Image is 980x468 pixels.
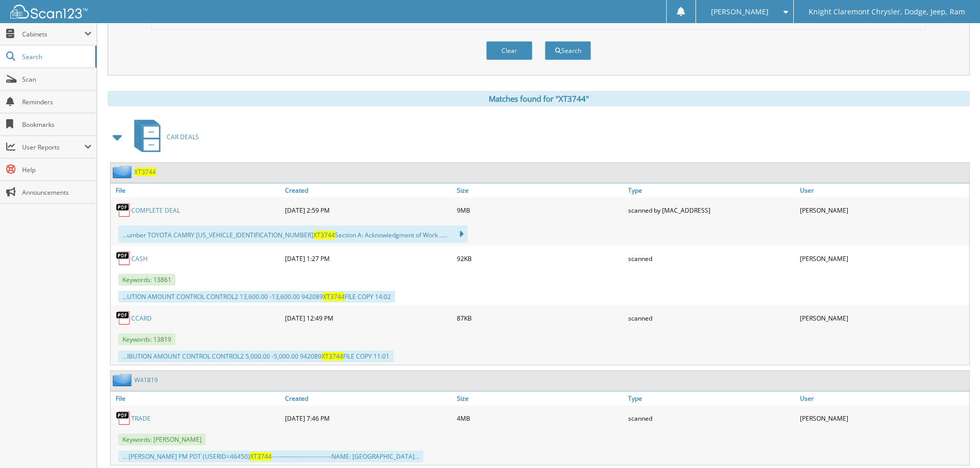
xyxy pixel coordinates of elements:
[22,98,92,106] span: Reminders
[22,165,92,174] span: Help
[134,376,158,384] a: W41819
[116,251,131,266] img: PDF.png
[118,333,175,345] span: Keywords: 13819
[486,41,532,60] button: Clear
[626,308,797,328] div: scanned
[22,30,84,39] span: Cabinets
[111,391,282,405] a: File
[454,408,626,428] div: 4MB
[454,200,626,220] div: 9MB
[454,183,626,197] a: Size
[118,451,423,462] div: ... [PERSON_NAME] PM PDT (USERID=46450) -----------------------------NAME: [GEOGRAPHIC_DATA]...
[118,226,468,243] div: ...umber TOYOTA CAMRY [US_VEHICLE_IDENTIFICATION_NUMBER] Section A: Acknowledgment of Work .....
[626,183,797,197] a: Type
[118,291,395,303] div: ...UTION AMOUNT CONTROL CONTROL2 13,600.00 -13,600.00 942089 FILE COPY 14:02
[454,391,626,405] a: Size
[118,274,175,286] span: Keywords: 13861
[322,352,343,361] span: XT3744
[116,310,131,326] img: PDF.png
[626,200,797,220] div: scanned by [MAC_ADDRESS]
[134,167,156,176] a: XT3744
[626,391,797,405] a: Type
[797,248,969,269] div: [PERSON_NAME]
[282,200,454,220] div: [DATE] 2:59 PM
[282,248,454,269] div: [DATE] 1:27 PM
[116,202,131,218] img: PDF.png
[545,41,591,60] button: Search
[626,408,797,428] div: scanned
[282,408,454,428] div: [DATE] 7:46 PM
[22,52,90,61] span: Search
[711,9,769,15] span: [PERSON_NAME]
[22,75,92,84] span: Scan
[282,391,454,405] a: Created
[809,9,965,15] span: Knight Claremont Chrysler, Dodge, Jeep, Ram
[22,188,92,197] span: Announcements
[118,434,206,445] span: Keywords: [PERSON_NAME]
[797,200,969,220] div: [PERSON_NAME]
[131,206,180,215] a: COMPLETE DEAL
[313,231,335,239] span: XT3744
[454,248,626,269] div: 92KB
[131,254,148,263] a: CASH
[22,120,92,129] span: Bookmarks
[108,91,970,106] div: Matches found for "XT3744"
[111,183,282,197] a: File
[282,183,454,197] a: Created
[113,373,134,386] img: folder2.png
[797,183,969,197] a: User
[454,308,626,328] div: 87KB
[167,133,199,141] span: CAR DEALS
[797,308,969,328] div: [PERSON_NAME]
[113,165,134,178] img: folder2.png
[929,419,980,468] iframe: Chat Widget
[22,143,84,152] span: User Reports
[797,391,969,405] a: User
[131,314,152,323] a: CCARD
[131,414,151,423] a: TRADE
[626,248,797,269] div: scanned
[250,452,272,461] span: XT3744
[797,408,969,428] div: [PERSON_NAME]
[128,117,199,157] a: CAR DEALS
[323,292,345,301] span: XT3744
[10,5,87,18] img: scan123-logo-white.svg
[116,410,131,426] img: PDF.png
[118,350,394,362] div: ...IBUTION AMOUNT CONTROL CONTROL2 5,000.00 -5,000.00 942089 FILE COPY 11:01
[282,308,454,328] div: [DATE] 12:49 PM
